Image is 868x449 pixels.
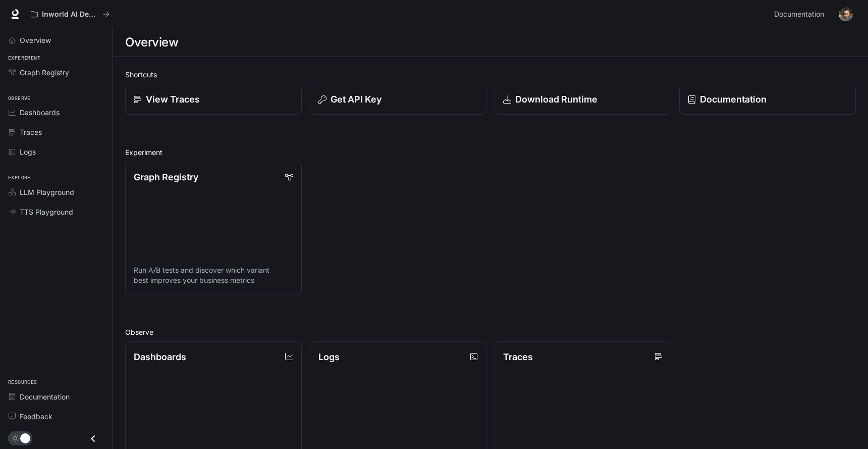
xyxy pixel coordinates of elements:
span: Dark mode toggle [20,432,30,443]
p: Inworld AI Demos [42,10,98,19]
span: Dashboards [20,107,60,118]
p: Download Runtime [515,92,598,106]
a: Overview [4,31,108,49]
span: Graph Registry [20,67,69,78]
p: Traces [503,350,533,364]
a: Graph Registry [4,64,108,81]
a: Dashboards [4,104,108,121]
span: Feedback [20,411,52,422]
a: Documentation [679,84,856,115]
a: Traces [4,123,108,141]
p: View Traces [146,92,200,106]
a: Documentation [4,388,108,406]
button: Close drawer [82,428,104,449]
a: TTS Playground [4,203,108,221]
p: Documentation [700,92,767,106]
h2: Shortcuts [125,69,856,80]
p: Get API Key [331,92,382,106]
span: Documentation [20,391,70,402]
button: All workspaces [26,4,114,24]
button: User avatar [836,4,856,24]
span: Documentation [774,8,824,21]
a: Logs [4,143,108,161]
span: TTS Playground [20,207,73,217]
a: Graph RegistryRun A/B tests and discover which variant best improves your business metrics [125,162,302,294]
span: Logs [20,146,36,157]
p: Logs [318,350,340,364]
img: User avatar [839,7,853,21]
span: LLM Playground [20,187,74,197]
h2: Experiment [125,147,856,158]
button: Get API Key [310,84,486,115]
h2: Observe [125,327,856,337]
h1: Overview [125,32,178,53]
a: View Traces [125,84,302,115]
p: Graph Registry [134,170,198,184]
a: LLM Playground [4,183,108,201]
a: Documentation [770,4,832,24]
p: Run A/B tests and discover which variant best improves your business metrics [134,265,293,285]
span: Traces [20,127,42,137]
p: Dashboards [134,350,186,364]
span: Overview [20,35,51,45]
a: Feedback [4,408,108,425]
a: Download Runtime [495,84,671,115]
